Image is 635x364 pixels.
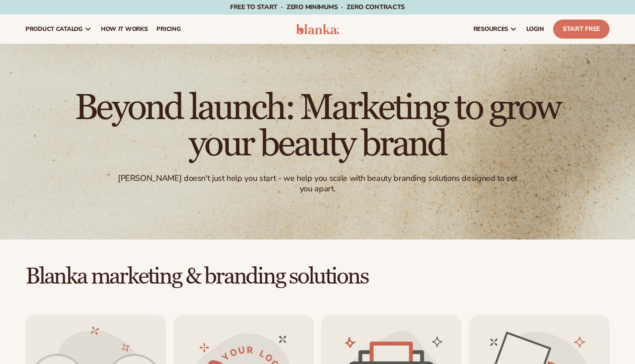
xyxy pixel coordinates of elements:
span: pricing [156,25,181,33]
span: LOGIN [526,25,544,33]
a: How It Works [96,15,152,44]
a: product catalog [21,15,96,44]
span: How It Works [101,25,148,33]
span: resources [474,25,508,33]
a: resources [469,15,522,44]
h1: Beyond launch: Marketing to grow your beauty brand [67,90,568,162]
a: LOGIN [522,15,549,44]
div: [PERSON_NAME] doesn't just help you start - we help you scale with beauty branding solutions desi... [111,173,524,194]
a: pricing [152,15,185,44]
a: Start Free [553,20,610,39]
img: logo [296,24,339,35]
span: product catalog [25,25,83,33]
span: Free to start · ZERO minimums · ZERO contracts [230,3,405,11]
